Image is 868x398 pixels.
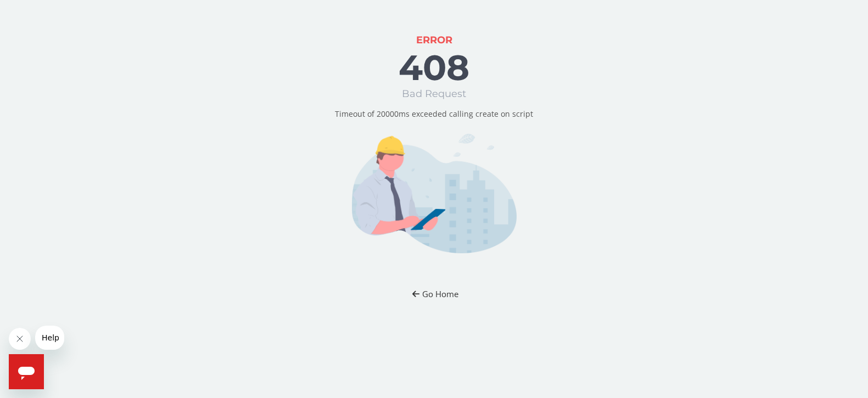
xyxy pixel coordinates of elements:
[416,35,452,46] h1: ERROR
[9,354,44,389] iframe: Button to launch messaging window
[402,89,466,100] h1: Bad Request
[35,326,64,350] iframe: Message from company
[9,328,31,350] iframe: Close message
[335,109,533,120] p: Timeout of 20000ms exceeded calling create on script
[402,284,466,304] button: Go Home
[399,48,469,87] h1: 408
